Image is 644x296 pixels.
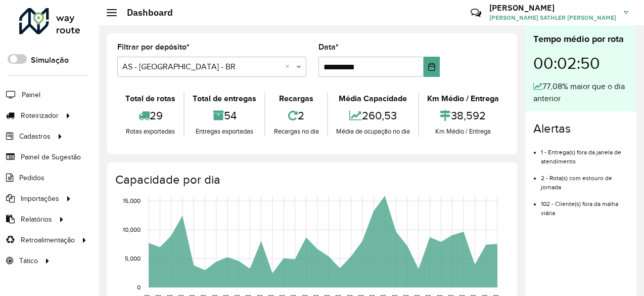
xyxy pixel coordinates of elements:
div: 2 [268,105,324,126]
h4: Capacidade por dia [115,173,507,187]
div: 77,08% maior que o dia anterior [533,80,628,105]
div: Tempo médio por rota [533,32,628,46]
span: Importações [21,193,59,204]
li: 2 - Rota(s) com estouro de jornada [541,166,628,192]
button: Choose Date [424,57,440,77]
div: Recargas [268,93,324,105]
span: Relatórios [21,214,52,225]
li: 102 - Cliente(s) fora da malha viária [541,192,628,218]
text: 0 [137,284,141,290]
span: Cadastros [19,131,51,142]
div: 29 [120,105,181,126]
text: 15,000 [123,197,141,204]
div: Total de entregas [187,93,262,105]
span: Painel de Sugestão [21,152,81,162]
label: Filtrar por depósito [117,41,190,53]
span: [PERSON_NAME] SATHLER [PERSON_NAME] [489,13,616,22]
div: Total de rotas [120,93,181,105]
div: Entregas exportadas [187,126,262,137]
h4: Alertas [533,121,628,136]
label: Simulação [31,54,69,66]
label: Data [318,41,339,53]
div: Média de ocupação no dia [331,126,416,137]
div: 260,53 [331,105,416,126]
div: Rotas exportadas [120,126,181,137]
div: 54 [187,105,262,126]
div: Recargas no dia [268,126,324,137]
div: Média Capacidade [331,93,416,105]
div: 00:02:50 [533,46,628,80]
span: Clear all [285,61,294,73]
text: 10,000 [123,226,141,233]
a: Contato Rápido [465,2,487,24]
div: Km Médio / Entrega [422,126,504,137]
span: Retroalimentação [21,235,75,245]
span: Pedidos [19,173,44,183]
h2: Dashboard [117,7,173,18]
span: Tático [19,256,38,266]
div: 38,592 [422,105,504,126]
div: Km Médio / Entrega [422,93,504,105]
span: Roteirizador [21,110,59,121]
span: Painel [22,90,40,100]
li: 1 - Entrega(s) fora da janela de atendimento [541,140,628,166]
text: 5,000 [125,255,141,262]
h3: [PERSON_NAME] [489,3,616,13]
